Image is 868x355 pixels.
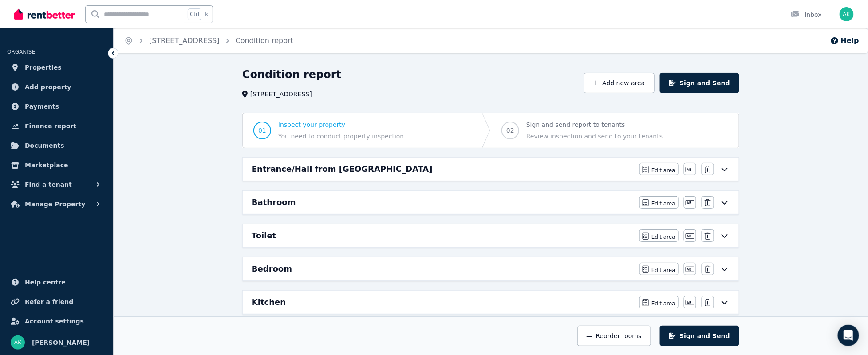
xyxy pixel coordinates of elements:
button: Edit area [639,196,679,209]
h6: Toilet [252,229,276,242]
a: Marketplace [7,156,106,174]
a: Condition report [236,36,293,45]
button: Find a tenant [7,176,106,193]
button: Help [830,35,859,46]
a: Refer a friend [7,293,106,311]
button: Edit area [639,229,679,242]
span: 01 [258,126,266,135]
span: You need to conduct property inspection [278,132,404,141]
img: RentBetter [14,8,75,21]
span: ORGANISE [7,49,35,55]
span: Properties [25,62,62,73]
span: Account settings [25,316,84,327]
span: [STREET_ADDRESS] [250,90,312,99]
h6: Bedroom [252,263,292,275]
button: Manage Property [7,195,106,213]
span: [PERSON_NAME] [32,337,90,348]
span: Inspect your property [278,120,404,129]
a: Finance report [7,117,106,135]
img: Adie Kriesl [11,335,25,350]
span: Edit area [651,233,675,241]
a: Payments [7,98,106,115]
span: k [205,11,208,18]
h6: Kitchen [252,296,286,308]
button: Sign and Send [660,73,739,93]
span: Sign and send report to tenants [526,120,663,129]
div: Open Intercom Messenger [838,325,859,346]
span: Edit area [651,167,675,174]
span: Ctrl [188,8,201,20]
a: Documents [7,137,106,154]
div: Inbox [791,10,822,19]
span: Add property [25,82,71,92]
span: Help centre [25,277,66,288]
span: Edit area [651,300,675,307]
a: Properties [7,59,106,76]
span: Edit area [651,200,675,207]
span: Manage Property [25,199,85,209]
button: Edit area [639,296,679,308]
button: Edit area [639,163,679,175]
button: Edit area [639,263,679,275]
span: Marketplace [25,160,68,170]
span: Find a tenant [25,179,72,190]
span: Documents [25,140,64,151]
span: Review inspection and send to your tenants [526,132,663,141]
a: Help centre [7,273,106,291]
h1: Condition report [242,67,341,82]
span: 02 [506,126,514,135]
h6: Bathroom [252,196,296,209]
a: Add property [7,78,106,96]
a: [STREET_ADDRESS] [149,36,220,45]
button: Reorder rooms [577,326,651,346]
nav: Progress [242,113,739,148]
img: Adie Kriesl [840,7,854,21]
span: Refer a friend [25,296,73,307]
a: Account settings [7,312,106,330]
span: Edit area [651,267,675,274]
span: Payments [25,101,59,112]
button: Sign and Send [660,326,739,346]
h6: Entrance/Hall from [GEOGRAPHIC_DATA] [252,163,433,175]
nav: Breadcrumb [114,28,304,53]
button: Add new area [584,73,654,93]
span: Finance report [25,121,76,131]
